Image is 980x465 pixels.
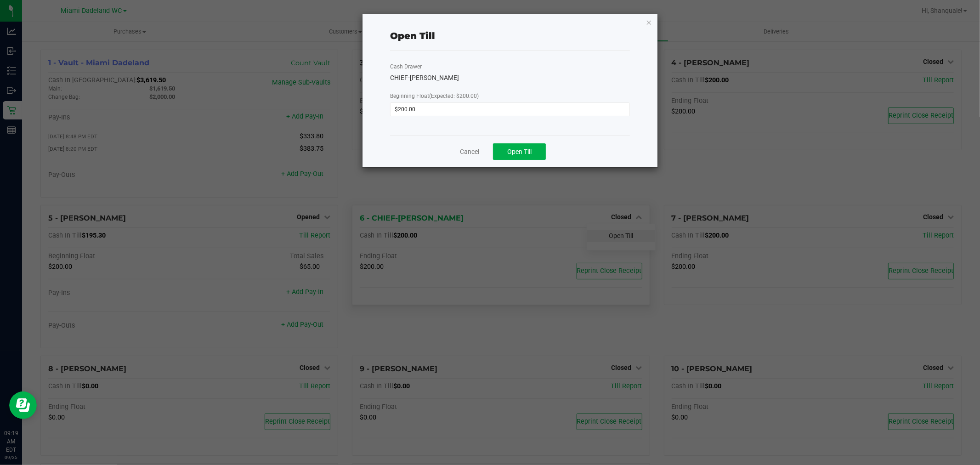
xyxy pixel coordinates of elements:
[493,143,546,160] button: Open Till
[507,148,532,155] span: Open Till
[460,147,479,157] a: Cancel
[390,62,422,71] label: Cash Drawer
[390,73,630,83] div: CHIEF-[PERSON_NAME]
[390,93,479,99] span: Beginning Float
[9,391,37,419] iframe: Resource center
[390,29,435,43] div: Open Till
[429,93,479,99] span: (Expected: $200.00)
